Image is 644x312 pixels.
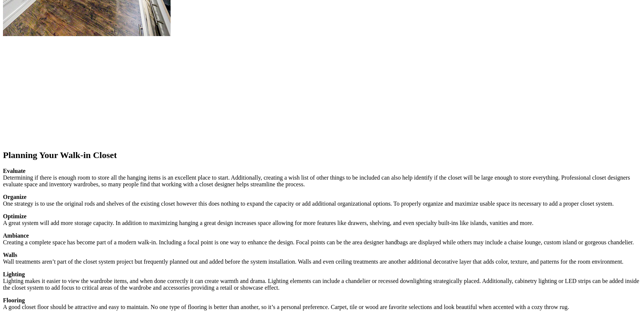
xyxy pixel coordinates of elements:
h2: Planning Your Walk-in Closet [3,150,641,160]
p: A good closet floor should be attractive and easy to maintain. No one type of flooring is better ... [3,297,641,311]
strong: Organize [3,194,26,200]
p: One strategy is to use the original rods and shelves of the existing closet however this does not... [3,194,641,207]
p: Wall treatments aren’t part of the closet system project but frequently planned out and added bef... [3,252,641,265]
strong: Walls [3,252,17,258]
p: Creating a complete space has become part of a modern walk-in. Including a focal point is one way... [3,232,641,246]
strong: Lighting [3,271,25,277]
strong: Evaluate [3,168,25,174]
strong: Ambiance [3,232,29,239]
p: Determining if there is enough room to store all the hanging items is an excellent place to start... [3,168,641,188]
strong: Flooring [3,297,25,303]
strong: Optimize [3,213,26,219]
p: Lighting makes it easier to view the wardrobe items, and when done correctly it can create warmth... [3,271,641,291]
p: A great system will add more storage capacity. In addition to maximizing hanging a great design i... [3,213,641,226]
